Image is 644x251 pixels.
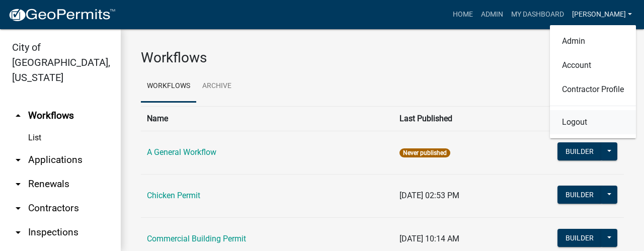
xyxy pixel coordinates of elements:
a: Workflows [141,70,196,103]
a: Home [449,5,477,24]
th: Name [141,106,393,131]
a: Account [550,53,636,77]
h3: Workflows [141,49,624,66]
a: Admin [477,5,507,24]
button: Builder [557,229,602,247]
a: Logout [550,110,636,134]
th: Last Published [393,106,541,131]
a: Contractor Profile [550,77,636,102]
a: Commercial Building Permit [147,234,246,243]
span: [DATE] 02:53 PM [399,191,459,200]
a: [PERSON_NAME] [568,5,636,24]
i: arrow_drop_up [12,110,24,122]
a: My Dashboard [507,5,568,24]
button: Builder [557,142,602,160]
i: arrow_drop_down [12,178,24,190]
button: Builder [557,186,602,204]
a: Archive [196,70,237,103]
i: arrow_drop_down [12,154,24,166]
a: Chicken Permit [147,191,200,200]
div: [PERSON_NAME] [550,25,636,138]
i: arrow_drop_down [12,226,24,238]
span: [DATE] 10:14 AM [399,234,459,243]
a: Admin [550,29,636,53]
a: A General Workflow [147,147,216,157]
i: arrow_drop_down [12,202,24,214]
span: Never published [399,148,450,157]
